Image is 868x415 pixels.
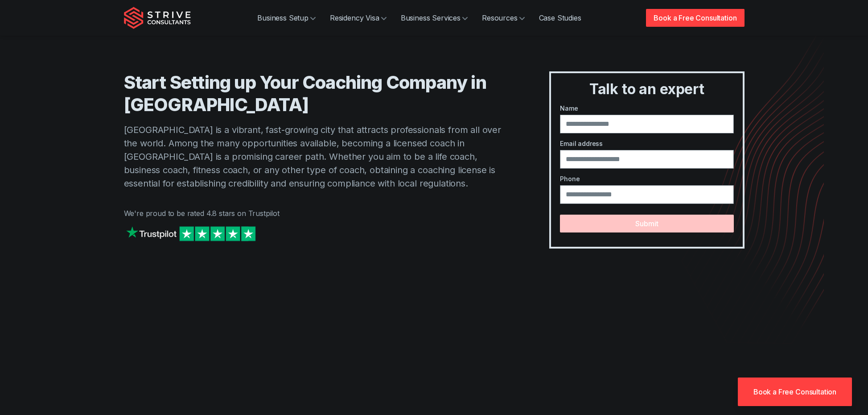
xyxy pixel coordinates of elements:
[532,9,588,27] a: Case Studies
[475,9,532,27] a: Resources
[646,9,744,27] a: Book a Free Consultation
[555,80,739,98] h3: Talk to an expert
[124,71,514,116] h1: Start Setting up Your Coaching Company in [GEOGRAPHIC_DATA]
[124,123,514,190] p: [GEOGRAPHIC_DATA] is a vibrant, fast-growing city that attracts professionals from all over the w...
[124,7,191,29] img: Strive Consultants
[560,139,733,148] label: Email address
[560,215,733,232] button: Submit
[560,174,733,183] label: Phone
[250,9,323,27] a: Business Setup
[323,9,394,27] a: Residency Visa
[394,9,475,27] a: Business Services
[738,378,852,406] a: Book a Free Consultation
[124,208,514,219] p: We're proud to be rated 4.8 stars on Trustpilot
[560,104,733,113] label: Name
[124,224,258,243] img: Strive on Trustpilot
